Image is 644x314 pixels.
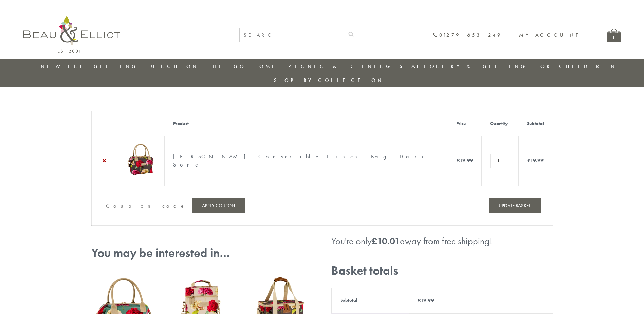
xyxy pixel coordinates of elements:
th: Quantity [481,111,518,136]
a: Lunch On The Go [145,63,246,70]
input: Coupon code [104,198,188,213]
img: logo [23,16,120,53]
th: Price [448,111,481,136]
a: Home [253,63,280,70]
a: Gifting [94,63,138,70]
bdi: 10.01 [372,235,400,247]
button: Update basket [489,198,541,213]
bdi: 19.99 [418,297,434,304]
a: 01279 653 249 [433,32,502,38]
bdi: 19.99 [457,157,473,164]
a: My account [519,32,583,38]
a: 1 [607,29,621,42]
a: Stationery & Gifting [400,63,527,70]
a: For Children [534,63,617,70]
h2: You may be interested in… [91,246,313,260]
th: Subtotal [518,111,553,136]
span: £ [418,297,421,304]
bdi: 19.99 [527,157,544,164]
a: New in! [41,63,86,70]
a: Remove Sarah Kelleher Convertible Lunch Bag Dark Stone from basket [100,157,108,165]
a: Shop by collection [274,77,384,84]
span: £ [457,157,460,164]
th: Subtotal [331,288,409,314]
th: Product [165,111,448,136]
a: Picnic & Dining [288,63,392,70]
span: £ [372,235,377,247]
h2: Basket totals [331,264,553,278]
input: Product quantity [490,154,510,168]
span: £ [527,157,530,164]
img: Sarah Kelleher Lunch Bag Dark Stone [126,144,156,175]
div: You're only away from free shipping! [331,236,553,247]
button: Apply coupon [192,198,245,213]
a: [PERSON_NAME] Convertible Lunch Bag Dark Stone [173,153,428,168]
input: SEARCH [240,28,344,42]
